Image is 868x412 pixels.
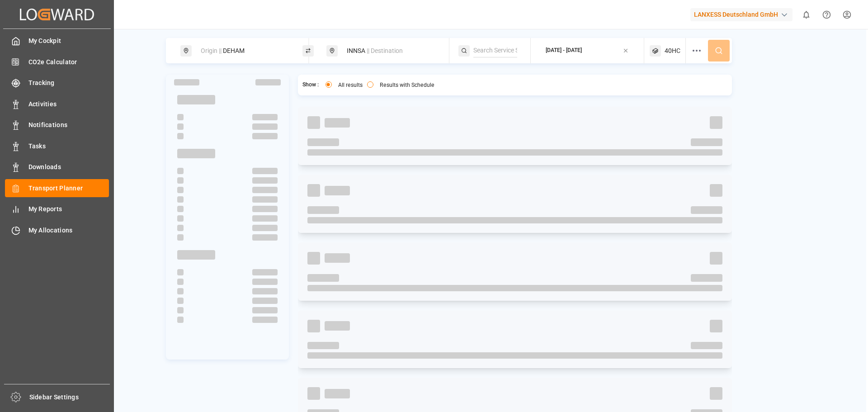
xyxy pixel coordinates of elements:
[473,44,517,57] input: Search Service String
[28,120,109,130] span: Notifications
[5,32,109,50] a: My Cockpit
[546,47,582,55] div: [DATE] - [DATE]
[816,5,837,25] button: Help Center
[796,5,816,25] button: show 0 new notifications
[367,47,403,54] span: || Destination
[5,200,109,218] a: My Reports
[5,95,109,113] a: Activities
[690,6,796,23] button: LANXESS Deutschland GmbH
[28,162,109,172] span: Downloads
[28,36,109,46] span: My Cockpit
[690,8,793,21] div: LANXESS Deutschland GmbH
[28,57,109,67] span: CO2e Calculator
[338,82,363,88] label: All results
[28,184,109,193] span: Transport Planner
[5,158,109,176] a: Downloads
[302,81,319,89] span: Show :
[29,393,110,402] span: Sidebar Settings
[5,116,109,134] a: Notifications
[5,221,109,239] a: My Allocations
[28,204,109,214] span: My Reports
[28,226,109,235] span: My Allocations
[195,43,293,59] div: DEHAM
[28,99,109,109] span: Activities
[380,82,434,88] label: Results with Schedule
[28,78,109,88] span: Tracking
[536,42,639,60] button: [DATE] - [DATE]
[5,137,109,155] a: Tasks
[201,47,222,54] span: Origin ||
[5,53,109,71] a: CO2e Calculator
[665,46,680,56] span: 40HC
[5,179,109,197] a: Transport Planner
[341,43,439,59] div: INNSA
[28,142,109,151] span: Tasks
[5,74,109,92] a: Tracking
